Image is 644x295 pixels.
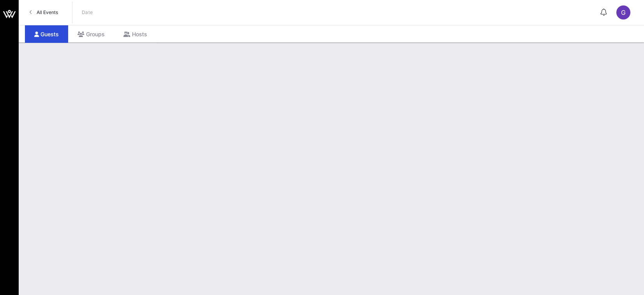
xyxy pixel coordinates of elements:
span: G [621,9,626,16]
a: All Events [25,6,63,19]
p: Date [82,9,93,16]
div: Guests [25,25,68,43]
div: Groups [68,25,114,43]
div: G [616,5,630,19]
div: Hosts [114,25,157,43]
span: All Events [37,9,58,15]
